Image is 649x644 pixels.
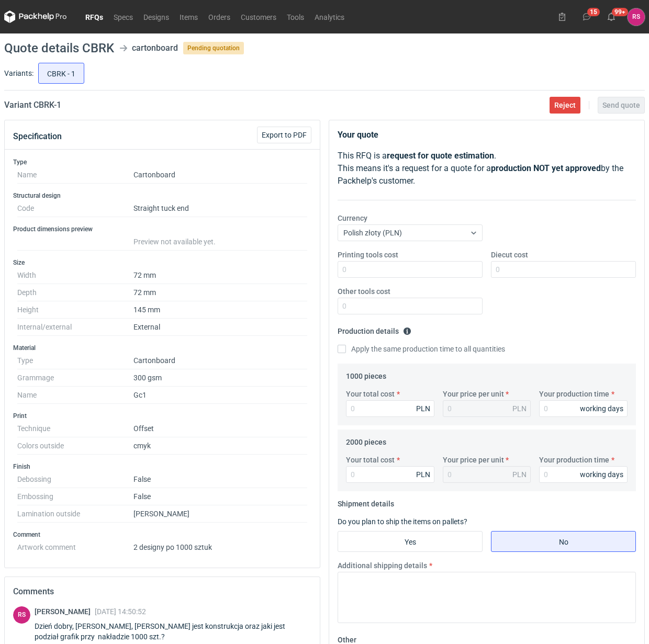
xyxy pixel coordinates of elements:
h3: Material [13,344,311,352]
span: Reject [554,101,576,109]
span: Send quote [602,101,640,109]
button: RS [628,8,645,26]
dt: Height [17,301,133,319]
button: Export to PDF [257,127,311,143]
label: Currency [338,213,367,223]
a: Analytics [309,10,350,23]
figcaption: RS [13,606,30,624]
span: Export to PDF [262,131,307,139]
span: [PERSON_NAME] [35,607,95,616]
label: Additional shipping details [338,560,427,571]
a: Items [174,10,203,23]
label: Yes [338,531,483,552]
a: Tools [282,10,309,23]
legend: 1000 pieces [346,368,386,380]
dt: Embossing [17,488,133,505]
dt: Internal/external [17,319,133,336]
label: Variants: [4,68,33,78]
button: Send quote [598,97,645,114]
label: CBRK - 1 [38,63,84,84]
dd: cmyk [133,437,307,455]
dd: Cartonboard [133,352,307,369]
h3: Structural design [13,191,311,200]
h3: Size [13,258,311,267]
div: Rafał Stani [13,606,30,624]
legend: Other [338,631,356,644]
label: Printing tools cost [338,250,398,260]
input: 0 [539,400,628,417]
dd: 72 mm [133,284,307,301]
strong: request for quote estimation [387,151,494,161]
dd: Gc1 [133,387,307,404]
dt: Name [17,166,133,184]
label: Diecut cost [491,250,528,260]
strong: production NOT yet approved [491,163,601,173]
span: Preview not available yet. [133,238,216,246]
div: PLN [512,469,527,480]
dt: Type [17,352,133,369]
label: Apply the same production time to all quantities [338,344,505,354]
label: Your production time [539,389,609,399]
button: 99+ [603,8,620,25]
h2: Comments [13,585,311,598]
input: 0 [346,400,434,417]
dd: 300 gsm [133,369,307,387]
div: working days [580,469,623,480]
div: Rafał Stani [628,8,645,26]
dd: [PERSON_NAME] [133,505,307,523]
a: RFQs [80,10,108,23]
button: Reject [550,97,580,114]
dd: 72 mm [133,267,307,284]
legend: Production details [338,323,411,335]
label: Your total cost [346,389,395,399]
h1: Quote details CBRK [4,42,114,54]
dt: Name [17,387,133,404]
div: Dzień dobry, [PERSON_NAME], [PERSON_NAME] jest konstrukcja oraz jaki jest podział grafik przy nak... [35,621,311,642]
a: Customers [236,10,282,23]
dd: Offset [133,420,307,437]
dt: Code [17,200,133,217]
dt: Width [17,267,133,284]
h2: Variant CBRK - 1 [4,99,61,111]
dt: Grammage [17,369,133,387]
strong: Your quote [338,130,378,140]
dt: Colors outside [17,437,133,455]
dt: Depth [17,284,133,301]
dd: 2 designy po 1000 sztuk [133,539,307,551]
dd: Cartonboard [133,166,307,184]
span: [DATE] 14:50:52 [95,607,146,616]
dt: Technique [17,420,133,437]
div: PLN [416,403,430,414]
label: Other tools cost [338,286,390,297]
label: Do you plan to ship the items on pallets? [338,517,467,526]
label: Your price per unit [443,455,504,465]
button: Specification [13,124,62,149]
p: This RFQ is a . This means it's a request for a quote for a by the Packhelp's customer. [338,150,636,187]
div: cartonboard [132,42,178,54]
h3: Print [13,412,311,420]
h3: Product dimensions preview [13,225,311,233]
dt: Lamination outside [17,505,133,523]
input: 0 [338,298,483,314]
a: Specs [108,10,138,23]
button: 15 [578,8,595,25]
dd: False [133,471,307,488]
dd: External [133,319,307,336]
input: 0 [338,261,483,278]
label: Your price per unit [443,389,504,399]
legend: 2000 pieces [346,434,386,446]
svg: Packhelp Pro [4,10,67,23]
span: Polish złoty (PLN) [343,229,402,237]
a: Orders [203,10,236,23]
label: Your total cost [346,455,395,465]
dd: Straight tuck end [133,200,307,217]
h3: Finish [13,462,311,471]
input: 0 [491,261,636,278]
dt: Artwork comment [17,539,133,551]
dt: Debossing [17,471,133,488]
dd: False [133,488,307,505]
label: No [491,531,636,552]
div: PLN [416,469,430,480]
dd: 145 mm [133,301,307,319]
